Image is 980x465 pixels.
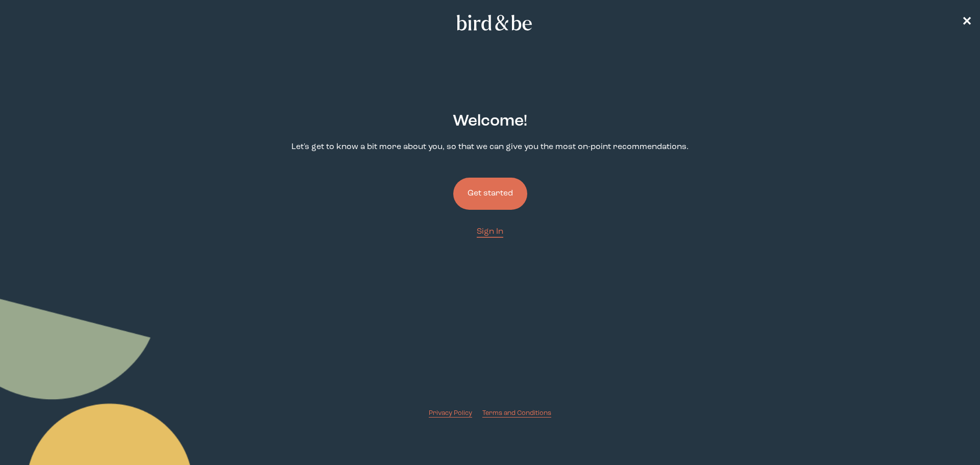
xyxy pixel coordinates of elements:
[962,16,972,29] span: ✕
[453,178,527,210] button: Get started
[453,110,527,133] h2: Welcome !
[482,410,551,417] span: Terms and Conditions
[929,417,970,455] iframe: Gorgias live chat messenger
[453,161,527,226] a: Get started
[962,14,972,32] a: ✕
[477,228,503,236] span: Sign In
[429,408,472,418] a: Privacy Policy
[477,226,503,238] a: Sign In
[291,141,689,153] p: Let's get to know a bit more about you, so that we can give you the most on-point recommendations.
[429,410,472,417] span: Privacy Policy
[482,408,551,418] a: Terms and Conditions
